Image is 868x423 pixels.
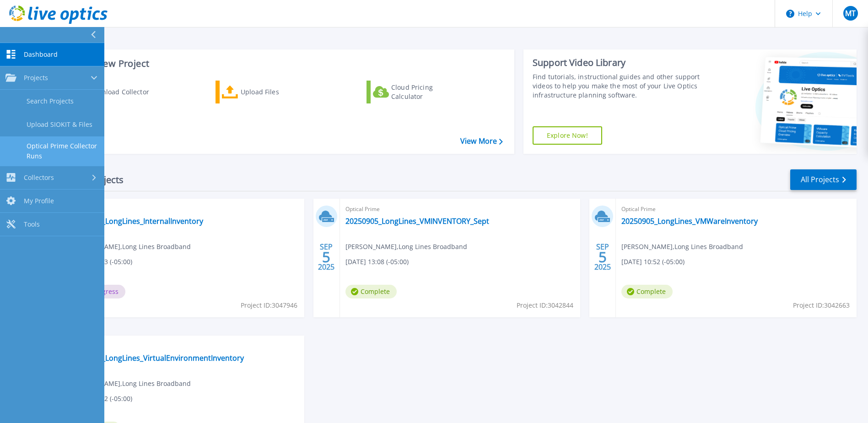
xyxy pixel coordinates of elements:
[594,240,611,274] div: SEP 2025
[621,217,758,226] a: 20250905_LongLines_VMWareInventory
[345,204,575,214] span: Optical Prime
[621,242,743,252] span: [PERSON_NAME] , Long Lines Broadband
[65,59,502,69] h3: Start a New Project
[69,204,299,214] span: Optical Prime
[790,169,857,190] a: All Projects
[241,83,314,101] div: Upload Files
[367,81,469,103] a: Cloud Pricing Calculator
[621,204,851,214] span: Optical Prime
[216,81,318,103] a: Upload Files
[69,341,299,351] span: Optical Prime
[69,353,244,363] a: 20250905_LongLines_VirtualEnvironmentInventory
[460,137,503,146] a: View More
[621,257,685,267] span: [DATE] 10:52 (-05:00)
[533,72,702,100] div: Find tutorials, instructional guides and other support videos to help you make the most of your L...
[69,217,203,226] a: 20250909_LongLines_InternalInventory
[241,300,297,310] span: Project ID: 3047946
[793,300,850,310] span: Project ID: 3042663
[391,83,464,101] div: Cloud Pricing Calculator
[345,242,467,252] span: [PERSON_NAME] , Long Lines Broadband
[24,197,54,205] span: My Profile
[345,217,489,226] a: 20250905_LongLines_VMINVENTORY_Sept
[533,57,702,69] div: Support Video Library
[24,50,58,59] span: Dashboard
[345,285,397,298] span: Complete
[598,253,607,261] span: 5
[322,253,330,261] span: 5
[318,240,335,274] div: SEP 2025
[845,10,856,17] span: MT
[24,174,54,182] span: Collectors
[69,379,191,389] span: [PERSON_NAME] , Long Lines Broadband
[65,81,167,103] a: Download Collector
[345,257,409,267] span: [DATE] 13:08 (-05:00)
[621,285,673,298] span: Complete
[88,83,162,101] div: Download Collector
[24,220,40,228] span: Tools
[517,300,573,310] span: Project ID: 3042844
[533,126,602,145] a: Explore Now!
[24,74,48,82] span: Projects
[69,242,191,252] span: [PERSON_NAME] , Long Lines Broadband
